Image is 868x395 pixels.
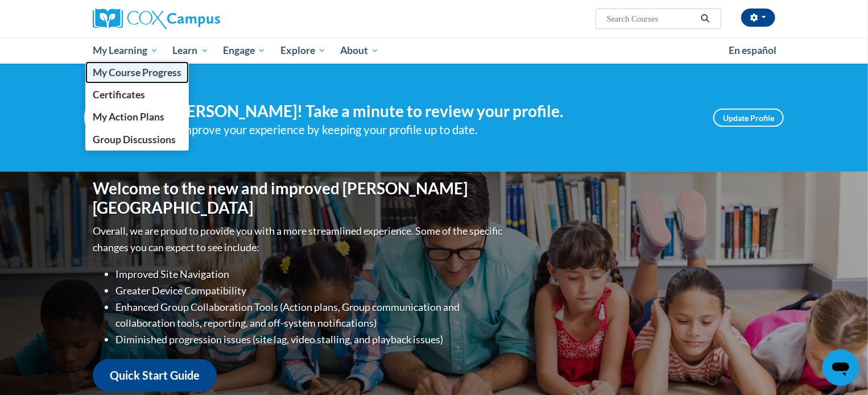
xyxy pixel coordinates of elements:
[152,102,696,121] h4: Hi [PERSON_NAME]! Take a minute to review your profile.
[721,39,784,63] a: En español
[606,12,697,26] input: Search Courses
[93,66,181,78] span: My Course Progress
[76,38,792,64] div: Main menu
[84,92,135,143] img: Profile Image
[93,89,145,101] span: Certificates
[697,12,714,26] button: Search
[713,109,784,127] a: Update Profile
[729,44,776,56] span: En español
[152,120,696,139] div: Help improve your experience by keeping your profile up to date.
[93,9,220,29] img: Cox Campus
[166,38,216,64] a: Learn
[93,359,217,392] a: Quick Start Guide
[115,266,505,282] li: Improved Site Navigation
[93,9,309,29] a: Cox Campus
[93,223,505,256] p: Overall, we are proud to provide you with a more streamlined experience. Some of the specific cha...
[115,282,505,299] li: Greater Device Compatibility
[115,299,505,332] li: Enhanced Group Collaboration Tools (Action plans, Group communication and collaboration tools, re...
[85,61,189,84] a: My Course Progress
[340,44,379,57] span: About
[93,111,164,123] span: My Action Plans
[93,134,176,145] span: Group Discussions
[741,9,775,27] button: Account Settings
[273,38,333,64] a: Explore
[333,38,387,64] a: About
[173,44,209,57] span: Learn
[280,44,326,57] span: Explore
[93,179,505,217] h1: Welcome to the new and improved [PERSON_NAME][GEOGRAPHIC_DATA]
[85,106,189,128] a: My Action Plans
[85,84,189,106] a: Certificates
[93,44,158,57] span: My Learning
[216,38,273,64] a: Engage
[85,38,166,64] a: My Learning
[223,44,266,57] span: Engage
[85,128,189,151] a: Group Discussions
[115,331,505,348] li: Diminished progression issues (site lag, video stalling, and playback issues)
[822,350,859,386] iframe: Button to launch messaging window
